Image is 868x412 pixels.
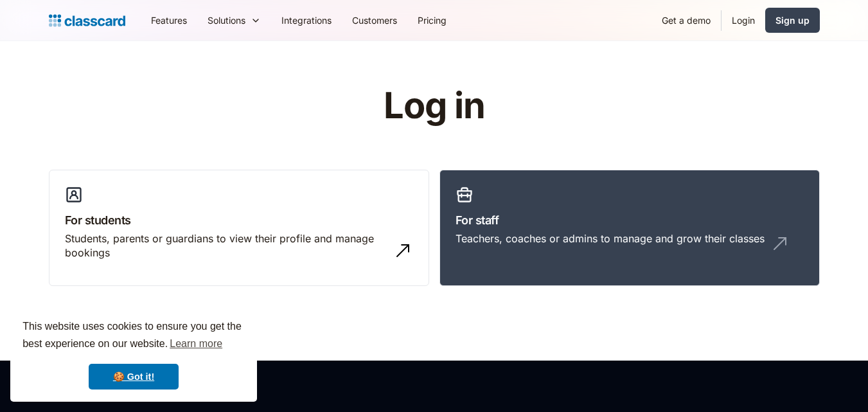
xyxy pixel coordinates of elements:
div: Students, parents or guardians to view their profile and manage bookings [65,231,387,260]
a: learn more about cookies [168,334,224,354]
a: Features [141,6,197,35]
a: Sign up [765,8,820,33]
div: Teachers, coaches or admins to manage and grow their classes [456,231,765,246]
h1: Log in [230,86,638,126]
a: Pricing [407,6,457,35]
a: Customers [342,6,407,35]
a: Integrations [271,6,342,35]
a: dismiss cookie message [89,364,179,390]
div: Solutions [208,13,245,27]
span: This website uses cookies to ensure you get the best experience on our website. [22,319,245,354]
a: Login [722,6,765,35]
h3: For students [65,211,413,229]
a: home [49,12,125,30]
a: For staffTeachers, coaches or admins to manage and grow their classes [439,170,820,287]
div: Sign up [775,13,810,27]
div: Solutions [197,6,271,35]
h3: For staff [456,211,804,229]
a: Get a demo [651,6,721,35]
div: cookieconsent [10,307,257,402]
a: For studentsStudents, parents or guardians to view their profile and manage bookings [49,170,429,287]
